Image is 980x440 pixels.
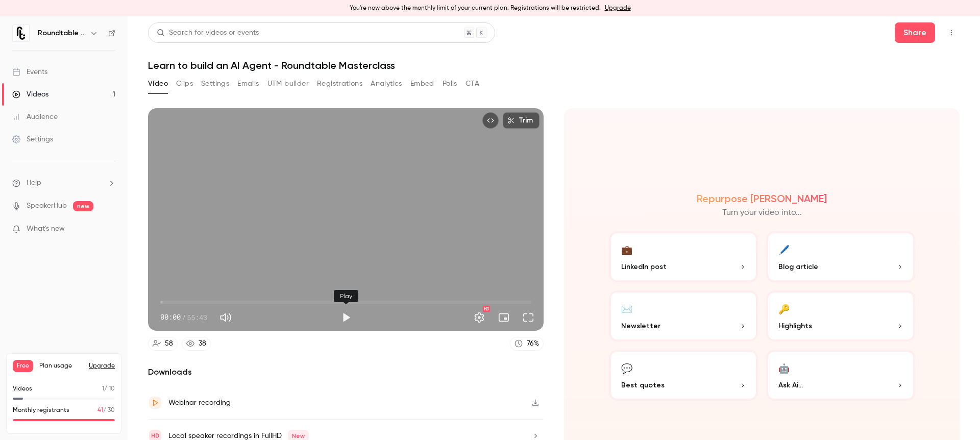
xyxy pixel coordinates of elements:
[39,362,83,370] span: Plan usage
[27,178,41,188] span: Help
[465,76,479,92] button: CTA
[371,76,402,92] button: Analytics
[778,360,790,376] div: 🤖
[102,384,115,394] p: / 10
[148,366,544,378] h2: Downloads
[778,241,790,257] div: 🖊️
[510,337,544,351] a: 76%
[201,76,229,92] button: Settings
[12,112,58,122] div: Audience
[410,76,434,92] button: Embed
[527,338,539,349] div: 76 %
[12,67,47,77] div: Events
[482,112,499,129] button: Embed video
[187,312,207,323] span: 55:43
[483,306,490,312] div: HD
[469,307,489,328] button: Settings
[97,406,115,415] p: / 30
[621,301,632,316] div: ✉️
[443,76,457,92] button: Polls
[621,321,660,331] span: Newsletter
[182,337,211,351] a: 38
[89,362,115,370] button: Upgrade
[73,201,93,211] span: new
[176,76,193,92] button: Clips
[160,312,207,323] div: 00:00
[12,89,48,100] div: Videos
[336,307,356,328] button: Play
[38,28,86,38] h6: Roundtable - The Private Community of Founders
[778,380,803,390] span: Ask Ai...
[157,28,259,38] div: Search for videos or events
[168,397,231,409] div: Webinar recording
[148,337,178,351] a: 58
[722,207,802,219] p: Turn your video into...
[778,261,818,272] span: Blog article
[503,112,540,129] button: Trim
[148,59,960,71] h1: Learn to build an AI Agent - Roundtable Masterclass
[609,231,758,282] button: 💼LinkedIn post
[237,76,259,92] button: Emails
[102,386,104,392] span: 1
[609,290,758,341] button: ✉️Newsletter
[12,178,115,188] li: help-dropdown-opener
[766,290,915,341] button: 🔑Highlights
[165,338,173,349] div: 58
[334,290,358,302] div: Play
[13,360,33,372] span: Free
[27,201,67,211] a: SpeakerHub
[199,338,206,349] div: 38
[12,134,53,144] div: Settings
[97,407,103,413] span: 41
[697,192,827,205] h2: Repurpose [PERSON_NAME]
[148,76,168,92] button: Video
[182,312,186,323] span: /
[215,307,236,328] button: Mute
[778,321,812,331] span: Highlights
[621,380,665,390] span: Best quotes
[27,224,65,234] span: What's new
[518,307,538,328] button: Full screen
[13,25,29,41] img: Roundtable - The Private Community of Founders
[766,350,915,401] button: 🤖Ask Ai...
[766,231,915,282] button: 🖊️Blog article
[494,307,514,328] button: Turn on miniplayer
[317,76,362,92] button: Registrations
[621,360,632,376] div: 💬
[609,350,758,401] button: 💬Best quotes
[13,406,69,415] p: Monthly registrants
[160,312,181,323] span: 00:00
[778,301,790,316] div: 🔑
[895,22,935,43] button: Share
[605,4,631,12] a: Upgrade
[621,261,667,272] span: LinkedIn post
[13,384,32,394] p: Videos
[621,241,632,257] div: 💼
[943,25,960,41] button: Top Bar Actions
[267,76,309,92] button: UTM builder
